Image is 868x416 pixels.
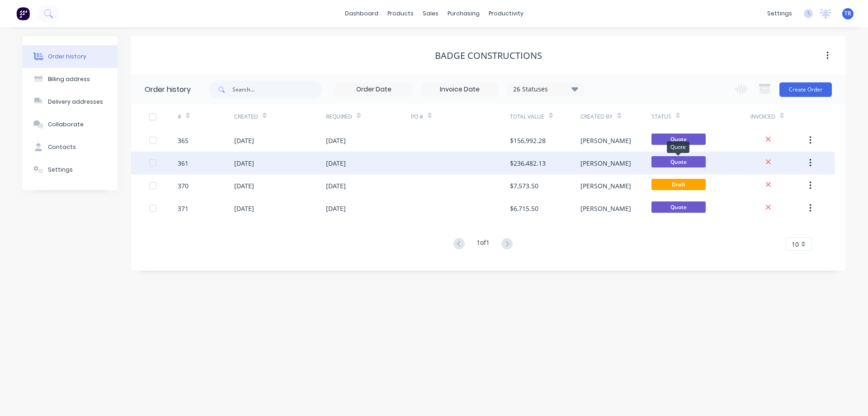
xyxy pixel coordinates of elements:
div: 371 [178,204,189,213]
div: Status [651,113,671,121]
input: Order Date [336,83,412,96]
span: Draft [651,179,706,190]
span: 10 [792,239,799,249]
div: $236,482.13 [510,158,546,168]
div: [DATE] [326,136,346,145]
div: Order history [48,53,86,61]
div: 361 [178,158,189,168]
div: 1 of 1 [476,238,490,251]
div: $6,715.50 [510,204,538,213]
div: Collaborate [48,120,84,129]
div: Invoiced [750,113,775,121]
span: Quote [651,156,706,167]
button: Billing address [23,68,118,91]
div: [PERSON_NAME] [580,204,631,213]
div: Total Value [510,113,544,121]
div: PO # [411,104,510,129]
div: # [178,113,181,121]
div: PO # [411,113,423,121]
div: Created [234,113,258,121]
button: Settings [23,158,118,181]
span: TR [844,10,851,18]
div: [DATE] [234,158,254,168]
div: [DATE] [326,181,346,191]
a: dashboard [340,7,383,20]
div: Total Value [510,104,580,129]
div: Required [326,104,411,129]
div: Invoiced [750,104,807,129]
span: Quote [651,134,706,145]
input: Invoice Date [422,83,498,96]
div: [DATE] [234,181,254,191]
div: Delivery addresses [48,98,103,106]
div: 365 [178,136,189,145]
div: Required [326,113,352,121]
div: [PERSON_NAME] [580,158,631,168]
div: [DATE] [326,158,346,168]
div: 370 [178,181,189,191]
span: Quote [651,201,706,213]
div: Settings [48,166,73,174]
div: [DATE] [234,204,254,213]
div: $7,573.50 [510,181,538,191]
div: Quote [667,141,689,153]
button: Collaborate [23,113,118,136]
div: productivity [484,7,528,20]
div: Badge Constructions [435,50,542,61]
div: # [178,104,234,129]
div: Created By [580,104,651,129]
div: Contacts [48,143,76,151]
div: purchasing [443,7,484,20]
div: sales [418,7,443,20]
div: Order history [145,84,191,95]
div: Billing address [48,75,90,83]
button: Create Order [779,82,832,97]
div: settings [763,7,797,20]
button: Contacts [23,136,118,158]
div: products [383,7,418,20]
img: Factory [16,7,30,20]
div: 26 Statuses [508,84,584,94]
div: $156,992.28 [510,136,546,145]
div: [DATE] [326,204,346,213]
button: Delivery addresses [23,91,118,113]
div: Status [651,104,750,129]
input: Search... [232,81,322,99]
div: Created [234,104,326,129]
div: [DATE] [234,136,254,145]
button: Order history [23,45,118,68]
div: Created By [580,113,613,121]
div: [PERSON_NAME] [580,181,631,191]
div: [PERSON_NAME] [580,136,631,145]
